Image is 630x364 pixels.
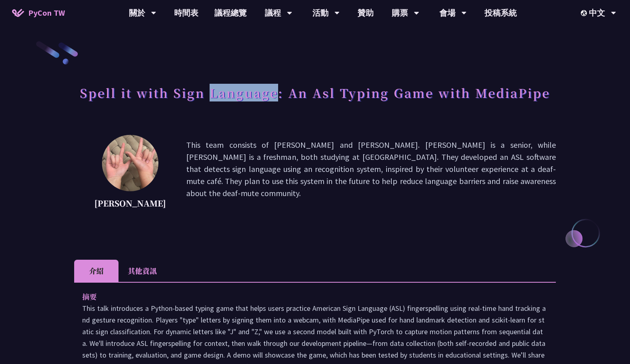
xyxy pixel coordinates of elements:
[94,197,166,209] p: [PERSON_NAME]
[186,139,556,211] p: This team consists of [PERSON_NAME] and [PERSON_NAME]. [PERSON_NAME] is a senior, while [PERSON_N...
[12,9,24,17] img: Home icon of PyCon TW 2025
[4,3,73,23] a: PyCon TW
[28,7,65,19] span: PyCon TW
[581,10,589,16] img: Locale Icon
[74,260,119,282] li: 介紹
[82,291,532,302] p: 摘要
[102,135,158,191] img: Ethan Chang
[80,81,550,105] h1: Spell it with Sign Language: An Asl Typing Game with MediaPipe
[119,260,166,282] li: 其他資訊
